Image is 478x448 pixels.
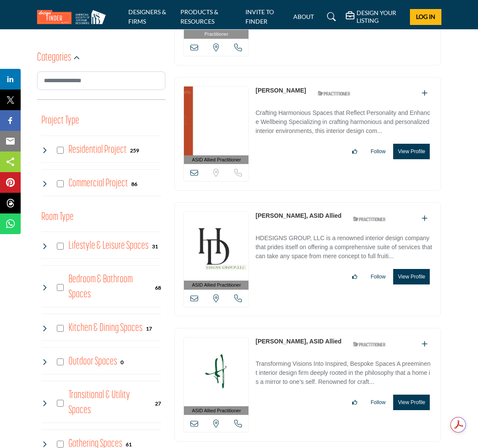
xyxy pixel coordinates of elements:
[131,181,137,187] b: 86
[365,395,391,410] button: Follow
[68,354,117,369] h4: Outdoor Spaces: Outdoor Spaces
[255,103,432,137] a: Crafting Harmonious Spaces that Reflect Personality and Enhance Wellbeing Specializing in craftin...
[68,388,152,418] h4: Transitional & Utility Spaces: Transitional & Utility Spaces
[255,234,432,263] p: HDESIGNS GROUP, LLC is a renowned interior design company that prides itself on offering a compre...
[347,395,363,410] button: Like listing
[57,358,64,365] input: Select Outdoor Spaces checkbox
[422,340,428,348] a: Add To List
[155,399,161,407] div: 27 Results For Transitional & Utility Spaces
[184,87,248,155] img: Hunter Margolf
[57,441,64,448] input: Select Gathering Spaces checkbox
[146,326,152,332] b: 17
[255,354,432,388] a: Transforming Visions Into Inspired, Bespoke Spaces A preeminent interior design firm deeply roote...
[131,180,137,188] div: 86 Results For Commercial Project
[57,147,64,154] input: Select Residential Project checkbox
[126,440,132,448] div: 61 Results For Gathering Spaces
[155,285,161,291] b: 68
[68,176,128,191] h4: Commercial Project: Involve the design, construction, or renovation of spaces used for business p...
[57,284,64,291] input: Select Bedroom & Bathroom Spaces checkbox
[155,284,161,291] div: 68 Results For Bedroom & Bathroom Spaces
[184,337,248,415] a: ASID Allied Practitioner
[365,144,391,159] button: Follow
[184,87,248,164] a: ASID Allied Practitioner
[37,71,166,90] input: Search Category
[347,269,363,284] button: Like listing
[192,281,241,289] span: ASID Allied Practitioner
[152,244,158,250] b: 31
[57,400,64,407] input: Select Transitional & Utility Spaces checkbox
[255,337,341,346] p: Hunter Dominick, ASID Allied
[41,113,79,129] button: Project Type
[57,243,64,250] input: Select Lifestyle & Leisure Spaces checkbox
[37,50,71,66] h2: Categories
[180,8,218,25] a: PRODUCTS & RESOURCES
[357,9,404,25] h5: DESIGN YOUR LISTING
[255,359,432,388] p: Transforming Visions Into Inspired, Bespoke Spaces A preeminent interior design firm deeply roote...
[126,442,132,448] b: 61
[37,10,110,24] img: Site Logo
[255,229,432,263] a: HDESIGNS GROUP, LLC is a renowned interior design company that prides itself on offering a compre...
[255,86,306,95] p: Hunter Margolf
[68,321,143,336] h4: Kitchen & Dining Spaces: Kitchen & Dining Spaces
[186,24,247,38] span: ASID Professional Practitioner
[293,13,314,20] a: ABOUT
[255,87,306,94] a: [PERSON_NAME]
[68,142,127,158] h4: Residential Project: Types of projects range from simple residential renovations to highly comple...
[422,215,428,222] a: Add To List
[314,88,353,99] img: ASID Qualified Practitioners Badge Icon
[57,180,64,187] input: Select Commercial Project checkbox
[255,211,341,220] p: Doreen Hunter, ASID Allied
[416,13,435,20] span: Log In
[365,269,391,284] button: Follow
[319,10,341,24] a: Search
[68,238,149,253] h4: Lifestyle & Leisure Spaces: Lifestyle & Leisure Spaces
[192,156,241,164] span: ASID Allied Practitioner
[184,212,248,290] a: ASID Allied Practitioner
[68,272,152,302] h4: Bedroom & Bathroom Spaces: Bedroom & Bathroom Spaces
[255,338,341,345] a: [PERSON_NAME], ASID Allied
[393,269,430,284] button: View Profile
[41,209,74,226] button: Room Type
[347,144,363,159] button: Like listing
[255,108,432,137] p: Crafting Harmonious Spaces that Reflect Personality and Enhance Wellbeing Specializing in craftin...
[146,324,152,332] div: 17 Results For Kitchen & Dining Spaces
[152,242,158,250] div: 31 Results For Lifestyle & Leisure Spaces
[245,8,274,25] a: INVITE TO FINDER
[255,212,341,219] a: [PERSON_NAME], ASID Allied
[184,337,248,406] img: Hunter Dominick, ASID Allied
[393,144,430,159] button: View Profile
[350,339,388,350] img: ASID Qualified Practitioners Badge Icon
[422,90,428,97] a: Add To List
[130,148,139,154] b: 259
[121,358,124,366] div: 0 Results For Outdoor Spaces
[57,325,64,332] input: Select Kitchen & Dining Spaces checkbox
[130,146,139,154] div: 259 Results For Residential Project
[350,213,388,224] img: ASID Qualified Practitioners Badge Icon
[155,401,161,407] b: 27
[121,359,124,365] b: 0
[410,9,441,25] button: Log In
[192,407,241,414] span: ASID Allied Practitioner
[393,395,430,410] button: View Profile
[346,9,404,25] div: DESIGN YOUR LISTING
[184,212,248,281] img: Doreen Hunter, ASID Allied
[128,8,166,25] a: DESIGNERS & FIRMS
